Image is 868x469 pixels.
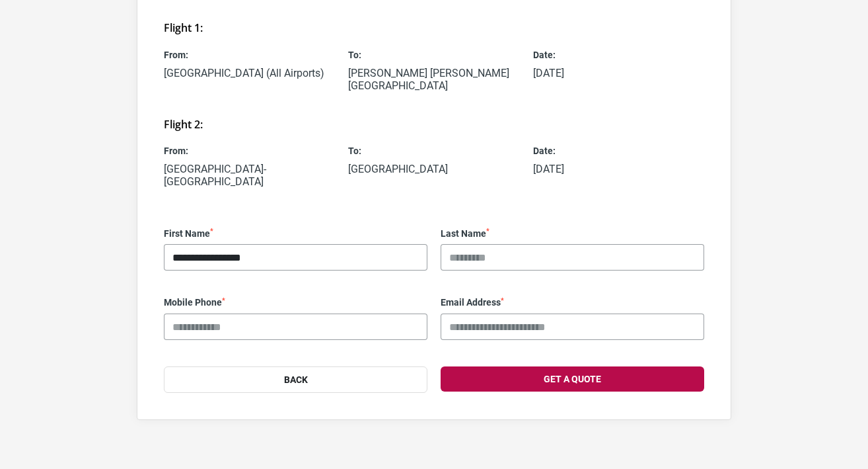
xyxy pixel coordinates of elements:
button: Get a Quote [441,366,704,392]
label: First Name [164,228,427,239]
p: [PERSON_NAME] [PERSON_NAME][GEOGRAPHIC_DATA] [348,67,519,92]
span: To: [348,48,519,62]
p: [GEOGRAPHIC_DATA]-[GEOGRAPHIC_DATA] [164,163,335,188]
label: Mobile Phone [164,297,427,308]
label: Email Address [441,297,704,308]
p: [DATE] [533,67,704,79]
h3: Flight 1: [164,22,704,34]
span: From: [164,144,335,157]
label: Last Name [441,228,704,239]
p: [DATE] [533,163,704,175]
button: Back [164,366,427,393]
span: From: [164,48,335,62]
h3: Flight 2: [164,118,704,131]
p: [GEOGRAPHIC_DATA] [348,163,519,175]
span: Date: [533,48,704,62]
p: [GEOGRAPHIC_DATA] (All Airports) [164,67,335,79]
span: To: [348,144,519,157]
span: Date: [533,144,704,157]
